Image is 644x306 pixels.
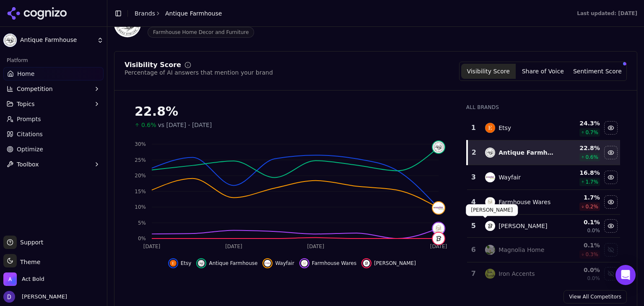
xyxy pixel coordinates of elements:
button: Hide antique farmhouse data [196,258,257,268]
img: wayfair [264,260,271,267]
div: 24.3 % [561,119,600,127]
tspan: [DATE] [143,244,161,249]
img: Act Bold [3,272,17,286]
span: 0.2 % [585,203,598,210]
div: Visibility Score [125,62,181,68]
span: 0.6% [141,121,156,129]
div: 7 [470,269,477,279]
tspan: 5% [138,220,146,226]
div: Etsy [499,124,511,132]
div: Antique Farmhouse [499,148,554,157]
button: Hide farmhouse wares data [299,258,356,268]
img: jossandmain [433,233,444,244]
div: Iron Accents [499,270,535,278]
span: Act Bold [22,275,44,283]
span: Antique Farmhouse [209,260,257,267]
span: vs [DATE] - [DATE] [158,121,212,129]
button: Hide antique farmhouse data [604,146,618,159]
a: Brands [135,10,155,17]
span: 0.0% [587,275,600,282]
div: 0.1 % [561,218,600,226]
tr: 2antique farmhouseAntique Farmhouse22.8%0.6%Hide antique farmhouse data [467,140,620,165]
span: Home [17,70,34,78]
button: Competition [3,82,104,96]
div: Wayfair [499,173,521,182]
button: Hide jossandmain data [604,219,618,233]
tr: 5jossandmain[PERSON_NAME]0.1%0.0%Hide jossandmain data [467,215,620,238]
img: farmhouse wares [301,260,308,267]
span: Antique Farmhouse [20,36,93,44]
span: Topics [17,100,35,108]
button: Hide jossandmain data [361,258,416,268]
img: etsy [485,123,495,133]
tr: 6magnolia homeMagnolia Home0.1%0.3%Show magnolia home data [467,238,620,262]
tspan: [DATE] [307,244,325,249]
img: jossandmain [363,260,370,267]
span: 0.7 % [585,129,598,136]
tspan: 15% [135,189,146,194]
button: Show iron accents data [604,267,618,280]
a: Home [3,67,104,80]
span: Toolbox [17,160,39,169]
div: 0.1 % [561,241,600,249]
div: [PERSON_NAME] [499,222,547,230]
tspan: 20% [135,173,146,179]
button: Open organization switcher [3,272,44,286]
div: 0.0 % [561,266,600,274]
nav: breadcrumb [135,9,222,18]
div: 4 [470,197,477,207]
div: Magnolia Home [499,246,544,254]
button: Hide etsy data [168,258,192,268]
button: Visibility Score [461,64,516,79]
div: Farmhouse Wares [499,198,551,206]
div: 22.8 % [561,144,600,152]
div: 6 [470,245,477,255]
tr: 7iron accentsIron Accents0.0%0.0%Show iron accents data [467,262,620,285]
span: Citations [17,130,43,138]
div: Percentage of AI answers that mention your brand [125,68,273,77]
div: 3 [470,172,477,182]
div: 1.7 % [561,193,600,202]
button: Hide etsy data [604,121,618,135]
img: wayfair [433,202,444,214]
span: Antique Farmhouse [165,9,222,18]
a: Optimize [3,143,104,156]
span: Wayfair [275,260,294,267]
tspan: 0% [138,236,146,241]
span: 0.6 % [585,154,598,161]
span: 0.3 % [585,251,598,258]
div: Open Intercom Messenger [615,265,636,285]
div: 1 [470,123,477,133]
span: Prompts [17,115,41,123]
span: Competition [17,85,53,93]
img: David White [3,291,15,303]
img: antique farmhouse [433,141,444,153]
a: View All Competitors [563,290,627,303]
span: Farmhouse Home Decor and Furniture [148,27,254,38]
tr: 4farmhouse waresFarmhouse Wares1.7%0.2%Hide farmhouse wares data [467,190,620,215]
img: farmhouse wares [485,197,495,207]
div: 22.8% [135,104,449,119]
span: [PERSON_NAME] [374,260,416,267]
div: 2 [471,148,477,158]
button: Toolbox [3,158,104,171]
a: Prompts [3,112,104,126]
button: Hide wayfair data [604,171,618,184]
button: Share of Voice [516,64,570,79]
button: Hide farmhouse wares data [604,195,618,209]
button: Show magnolia home data [604,243,618,257]
img: etsy [170,260,177,267]
tspan: [DATE] [225,244,242,249]
img: antique farmhouse [485,148,495,158]
tspan: 25% [135,157,146,163]
span: Optimize [17,145,43,153]
span: 0.0% [587,227,600,234]
p: [PERSON_NAME] [471,207,513,213]
div: 16.8 % [561,169,600,177]
img: iron accents [485,269,495,279]
tr: 3wayfairWayfair16.8%1.7%Hide wayfair data [467,165,620,190]
tspan: 10% [135,204,146,210]
div: 5 [470,221,477,231]
img: magnolia home [485,245,495,255]
button: Open user button [3,291,67,303]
